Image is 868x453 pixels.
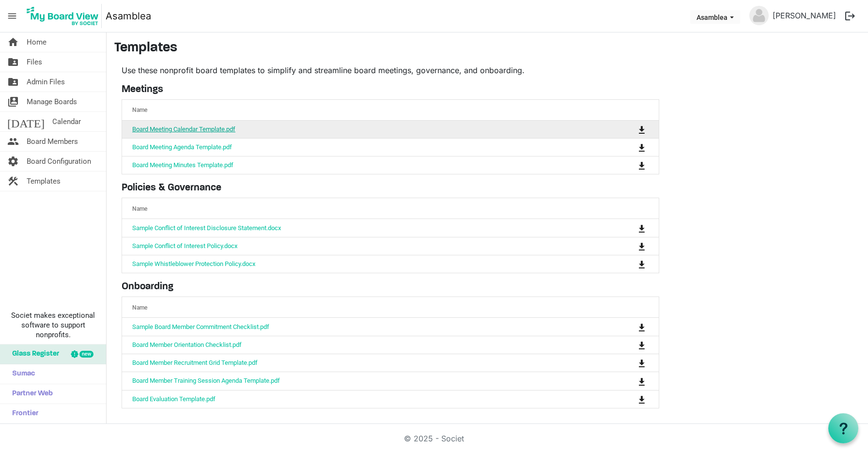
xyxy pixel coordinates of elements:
span: construction [7,172,19,191]
span: Board Members [27,132,78,151]
span: people [7,132,19,151]
a: Board Member Recruitment Grid Template.pdf [132,359,258,366]
button: Download [635,221,649,234]
a: Sample Conflict of Interest Policy.docx [132,242,237,250]
td: Board Meeting Agenda Template.pdf is template cell column header Name [122,138,598,156]
span: [DATE] [7,112,45,131]
span: Calendar [52,112,81,131]
span: Partner Web [7,384,53,404]
button: Download [635,141,649,154]
span: settings [7,152,19,171]
td: Board Member Recruitment Grid Template.pdf is template cell column header Name [122,354,598,372]
td: Sample Conflict of Interest Policy.docx is template cell column header Name [122,237,598,255]
span: Glass Register [7,344,59,364]
button: Download [635,338,649,352]
h5: Onboarding [122,281,659,293]
img: My Board View Logo [24,4,102,28]
a: [PERSON_NAME] [769,6,840,25]
button: Download [635,123,649,136]
a: © 2025 - Societ [404,434,464,443]
td: is Command column column header [598,255,659,273]
td: Sample Whistleblower Protection Policy.docx is template cell column header Name [122,255,598,273]
h5: Meetings [122,84,659,95]
span: Name [132,304,147,311]
button: Download [635,257,649,271]
td: is Command column column header [598,138,659,156]
span: Sumac [7,364,35,384]
a: Board Meeting Calendar Template.pdf [132,125,235,133]
span: folder_shared [7,52,19,72]
td: is Command column column header [598,318,659,335]
p: Use these nonprofit board templates to simplify and streamline board meetings, governance, and on... [122,64,659,76]
span: switch_account [7,92,19,111]
a: Board Meeting Agenda Template.pdf [132,143,232,151]
td: is Command column column header [598,121,659,138]
button: Download [635,374,649,388]
span: Files [27,52,42,72]
a: Sample Whistleblower Protection Policy.docx [132,260,255,267]
button: Download [635,356,649,370]
span: Manage Boards [27,92,77,111]
img: no-profile-picture.svg [749,6,769,25]
a: Sample Board Member Commitment Checklist.pdf [132,323,269,330]
button: Download [635,392,649,406]
a: Board Member Training Session Agenda Template.pdf [132,377,280,384]
a: My Board View Logo [24,4,106,28]
td: is Command column column header [598,336,659,354]
span: Name [132,205,147,212]
button: logout [840,6,860,26]
a: Asamblea [106,6,151,26]
td: is Command column column header [598,354,659,372]
span: Name [132,107,147,113]
td: Board Meeting Calendar Template.pdf is template cell column header Name [122,121,598,138]
td: is Command column column header [598,390,659,408]
span: Admin Files [27,72,65,92]
a: Board Member Orientation Checklist.pdf [132,341,242,348]
td: Sample Board Member Commitment Checklist.pdf is template cell column header Name [122,318,598,335]
span: menu [3,7,21,25]
button: Download [635,158,649,172]
td: Board Meeting Minutes Template.pdf is template cell column header Name [122,156,598,174]
button: Asamblea dropdownbutton [690,10,740,24]
span: home [7,32,19,52]
td: Board Evaluation Template.pdf is template cell column header Name [122,390,598,408]
span: Board Configuration [27,152,91,171]
span: Home [27,32,46,52]
a: Board Meeting Minutes Template.pdf [132,161,233,169]
a: Board Evaluation Template.pdf [132,395,216,403]
td: is Command column column header [598,372,659,390]
h3: Templates [114,40,860,57]
span: Societ makes exceptional software to support nonprofits. [4,311,102,340]
h5: Policies & Governance [122,182,659,194]
span: Frontier [7,404,38,423]
td: Board Member Training Session Agenda Template.pdf is template cell column header Name [122,372,598,390]
td: Board Member Orientation Checklist.pdf is template cell column header Name [122,336,598,354]
td: Sample Conflict of Interest Disclosure Statement.docx is template cell column header Name [122,219,598,236]
td: is Command column column header [598,219,659,236]
span: folder_shared [7,72,19,92]
a: Sample Conflict of Interest Disclosure Statement.docx [132,224,281,232]
td: is Command column column header [598,237,659,255]
button: Download [635,239,649,253]
button: Download [635,320,649,333]
div: new [79,351,93,358]
span: Templates [27,172,61,191]
td: is Command column column header [598,156,659,174]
